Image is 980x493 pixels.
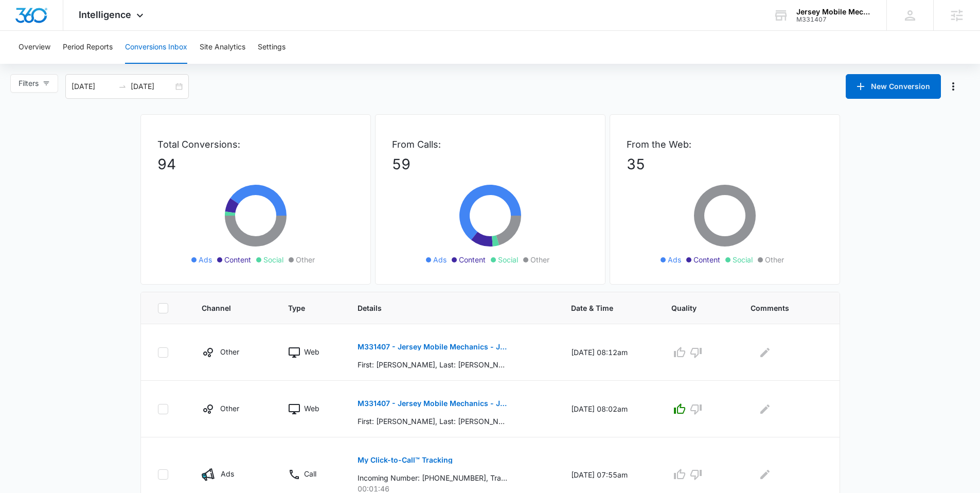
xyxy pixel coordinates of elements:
span: Content [693,254,720,265]
div: account name [796,8,871,16]
span: Ads [668,254,681,265]
span: Social [263,254,283,265]
p: 94 [157,153,354,175]
span: Social [498,254,518,265]
span: Quality [671,303,711,313]
span: Comments [751,303,808,313]
button: M331407 - Jersey Mobile Mechanics - Jobber - New Request Created [358,334,507,359]
p: First: [PERSON_NAME], Last: [PERSON_NAME], Email: [EMAIL_ADDRESS][DOMAIN_NAME], Phone: [PHONE_NUM... [358,416,507,427]
p: Web [304,403,319,414]
p: Other [220,403,239,414]
p: My Click-to-Call™ Tracking [358,456,453,464]
p: M331407 - Jersey Mobile Mechanics - Jobber - New Request Created [358,343,507,350]
span: to [118,82,127,91]
span: Other [530,254,549,265]
p: Total Conversions: [157,137,354,151]
button: My Click-to-Call™ Tracking [358,448,453,472]
span: Other [765,254,784,265]
p: Other [220,346,239,357]
p: Ads [221,468,234,479]
button: Edit Comments [757,344,773,361]
button: Settings [258,31,286,64]
p: From the Web: [627,137,823,151]
div: account id [796,16,871,23]
span: Intelligence [79,9,131,20]
input: Start date [72,81,114,92]
p: 59 [392,153,589,175]
button: M331407 - Jersey Mobile Mechanics - Jobber - New Request Created [358,391,507,416]
p: 35 [627,153,823,175]
button: Filters [10,74,58,93]
button: Edit Comments [757,401,773,417]
span: Type [288,303,318,313]
p: Call [304,468,316,479]
span: Details [358,303,531,313]
span: Ads [433,254,447,265]
td: [DATE] 08:12am [559,324,659,381]
span: Ads [199,254,212,265]
p: First: [PERSON_NAME], Last: [PERSON_NAME], Email: [EMAIL_ADDRESS][DOMAIN_NAME], Phone: [PHONE_NUM... [358,359,507,370]
button: Site Analytics [200,31,245,64]
p: Incoming Number: [PHONE_NUMBER], Tracking Number: [PHONE_NUMBER], Ring To: [PHONE_NUMBER], Caller... [358,472,507,483]
span: Other [296,254,315,265]
td: [DATE] 08:02am [559,381,659,437]
button: Period Reports [63,31,113,64]
p: From Calls: [392,137,589,151]
p: M331407 - Jersey Mobile Mechanics - Jobber - New Request Created [358,400,507,407]
button: Conversions Inbox [125,31,187,64]
button: Manage Numbers [945,78,961,95]
span: swap-right [118,82,127,91]
span: Content [224,254,251,265]
input: End date [131,81,173,92]
span: Channel [202,303,248,313]
button: Edit Comments [757,466,773,483]
button: New Conversion [846,74,941,99]
p: Web [304,346,319,357]
span: Social [733,254,753,265]
span: Filters [19,78,39,89]
button: Overview [19,31,50,64]
span: Date & Time [571,303,632,313]
span: Content [459,254,486,265]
